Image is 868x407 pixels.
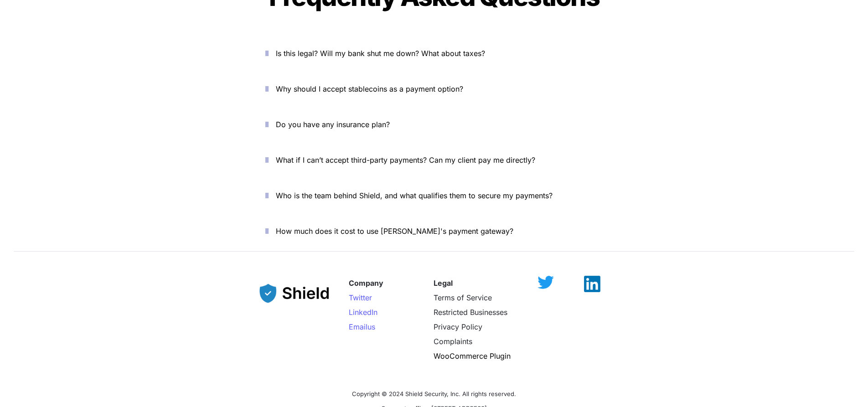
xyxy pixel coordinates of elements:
span: Do you have any insurance plan? [276,120,390,129]
span: What if I can’t accept third-party payments? Can my client pay me directly? [276,155,535,165]
button: What if I can’t accept third-party payments? Can my client pay me directly? [252,146,616,174]
button: Why should I accept stablecoins as a payment option? [252,75,616,103]
a: Emailus [349,322,375,331]
span: How much does it cost to use [PERSON_NAME]'s payment gateway? [276,227,513,236]
a: LinkedIn [349,308,377,317]
span: Why should I accept stablecoins as a payment option? [276,84,463,93]
span: Email [349,322,367,331]
span: Who is the team behind Shield, and what qualifies them to secure my payments? [276,191,553,200]
button: Who is the team behind Shield, and what qualifies them to secure my payments? [252,181,616,210]
button: How much does it cost to use [PERSON_NAME]'s payment gateway? [252,217,616,245]
span: us [367,322,375,331]
button: Do you have any insurance plan? [252,110,616,139]
a: Terms of Service [434,293,492,302]
a: Twitter [349,293,372,302]
strong: Company [349,278,383,288]
button: Is this legal? Will my bank shut me down? What about taxes? [252,39,616,67]
a: Complaints [434,337,472,346]
strong: Legal [434,278,453,288]
span: Is this legal? Will my bank shut me down? What about taxes? [276,49,485,58]
a: Privacy Policy [434,322,482,331]
a: Restricted Businesses [434,308,507,317]
span: Copyright © 2024 Shield Security, Inc. All rights reserved. [352,390,516,397]
a: WooCommerce Plugin [434,351,511,361]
